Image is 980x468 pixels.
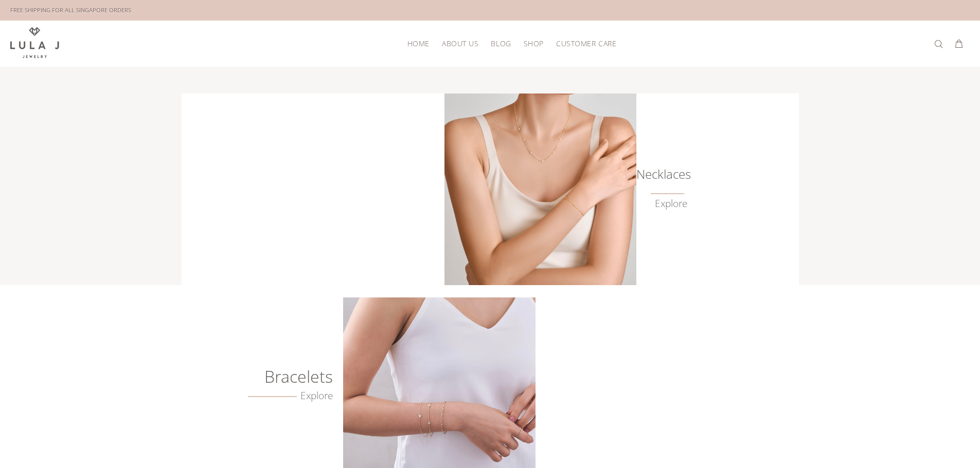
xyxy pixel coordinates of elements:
a: Explore [655,198,687,210]
a: Explore [248,390,333,402]
a: Customer Care [550,35,616,51]
div: FREE SHIPPING FOR ALL SINGAPORE ORDERS [10,5,131,16]
span: HOME [407,40,430,47]
span: Blog [491,40,511,47]
h6: Bracelets [217,371,333,382]
span: Customer Care [556,40,616,47]
h6: Necklaces [636,169,687,179]
span: About Us [442,40,478,47]
a: Blog [485,35,517,51]
img: Lula J Gold Necklaces Collection [444,93,636,285]
a: About Us [436,35,485,51]
a: Shop [518,35,550,51]
span: Shop [524,40,544,47]
a: HOME [401,35,436,51]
